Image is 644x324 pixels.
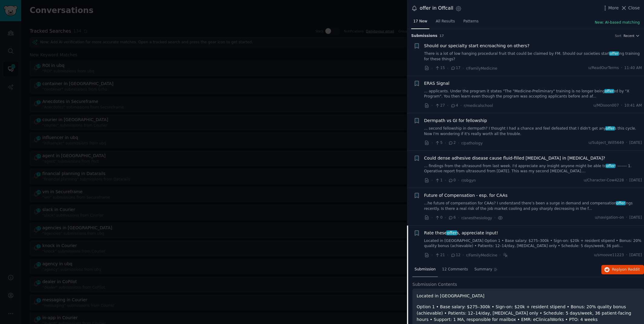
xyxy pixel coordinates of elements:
span: Rate these s, appreciate input! [424,230,498,236]
span: [DATE] [629,215,642,220]
span: · [447,65,448,71]
span: offer [606,164,615,168]
span: · [431,65,433,71]
span: on Reddit [622,267,640,272]
a: ... findings from the ultrasound from last week. I'd appreciate any insight anyone might be able ... [424,164,642,174]
span: · [621,65,622,71]
span: 15 [435,65,445,71]
button: Recent [623,34,640,38]
span: 21 [435,253,445,258]
a: ERAS Signal [424,80,450,87]
span: Reply [612,267,640,273]
span: offer [446,230,457,235]
span: Submission s [411,33,437,39]
a: ... applicants. Under the program it states "The "Medicine-Preliminary" training is no longer bei... [424,89,642,99]
span: · [463,252,464,258]
span: [DATE] [629,140,642,146]
span: offer [616,201,626,205]
div: offer in Offcall [420,5,453,12]
a: All Results [434,17,457,29]
span: 1 [435,178,442,183]
a: Rate theseoffers, appreciate input! [424,230,498,236]
span: 0 [448,178,456,183]
span: [DATE] [629,253,642,258]
span: 5 [435,140,442,146]
span: r/FamilyMedicine [466,66,497,71]
button: Replyon Reddit [601,265,644,275]
a: There is a lot of low hanging procedural fruit that could be claimed by FM. Should our societies ... [424,51,642,62]
button: Close [621,5,640,11]
span: u/navigation-on [595,215,624,220]
span: u/smoove11223 [594,253,624,258]
span: 2 [448,140,456,146]
span: · [431,102,433,109]
span: 27 [435,103,445,108]
span: · [431,177,433,183]
span: · [463,65,464,71]
span: offer [604,89,614,93]
span: · [626,253,627,258]
span: · [431,252,433,258]
a: ...he future of compensation for CAAs? I understand there’s been a surge in demand and compensati... [424,201,642,211]
span: · [458,140,459,146]
span: r/anesthesiology [461,216,492,220]
span: r/pathology [461,141,483,145]
span: · [458,215,459,221]
span: · [494,215,496,221]
p: Located in [GEOGRAPHIC_DATA] [417,293,640,299]
span: More [608,5,619,11]
span: Patterns [463,19,479,24]
span: Recent [623,34,634,38]
div: Sort [615,34,622,38]
span: Submission [415,267,436,272]
a: Future of Compensation - esp. for CAAs [424,192,508,199]
span: offer [609,51,619,56]
span: · [445,215,446,221]
span: Close [628,5,640,11]
span: u/MDsoon007 [594,103,619,108]
span: · [499,252,501,258]
a: 17 New [411,17,429,29]
span: 6 [448,215,456,220]
span: [DATE] [629,178,642,183]
span: Should our specialty start encroaching on others? [424,43,530,49]
span: 17 [450,65,460,71]
span: Submission Contents [412,281,457,288]
span: u/ReadOurTerms [588,65,619,71]
span: 12 Comments [442,267,468,272]
span: · [626,178,627,183]
p: Option 1 • Base salary: $275–300k • Sign-on: $20k + resident stipend • Bonus: 20% quality bonus (... [417,304,640,323]
span: · [431,140,433,146]
span: offer [605,126,615,131]
span: 0 [435,215,442,220]
span: · [626,215,627,220]
span: · [431,215,433,221]
span: · [458,177,459,183]
span: 11:40 AM [624,65,642,71]
button: New: AI-based matching [595,20,640,25]
span: · [460,102,461,109]
span: r/FamilyMedicine [466,253,497,257]
span: Summary [474,267,492,272]
span: All Results [436,19,455,24]
a: Could dense adhesive disease cause fluid-filled [MEDICAL_DATA] in [MEDICAL_DATA]? [424,155,605,161]
span: 10:41 AM [624,103,642,108]
a: Dermpath vs GI for fellowship [424,117,487,124]
span: · [447,102,448,109]
span: · [621,103,622,108]
span: · [445,140,446,146]
span: · [447,252,448,258]
span: 17 [440,34,444,38]
span: · [626,140,627,146]
span: r/medicalschool [464,104,493,108]
span: r/obgyn [461,178,476,183]
span: 17 New [413,19,427,24]
span: 12 [450,253,460,258]
a: Patterns [461,17,481,29]
span: u/Character-Cow4228 [584,178,624,183]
